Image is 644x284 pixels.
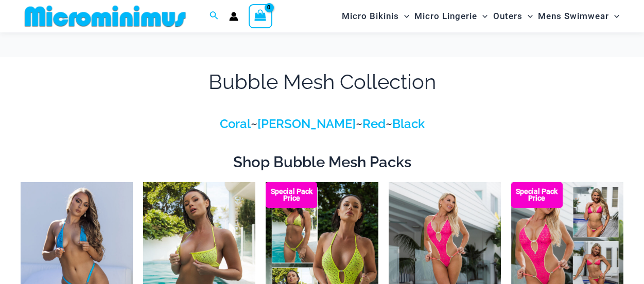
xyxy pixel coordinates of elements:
[210,10,219,23] a: Search icon link
[21,67,623,96] h1: Bubble Mesh Collection
[21,117,623,132] h4: ~ ~ ~
[491,3,535,29] a: OutersMenu ToggleMenu Toggle
[21,5,190,28] img: MM SHOP LOGO FLAT
[493,3,523,29] span: Outers
[338,2,623,31] nav: Site Navigation
[249,4,272,28] a: View Shopping Cart, empty
[609,3,619,29] span: Menu Toggle
[477,3,488,29] span: Menu Toggle
[21,152,623,172] h2: Shop Bubble Mesh Packs
[414,3,477,29] span: Micro Lingerie
[342,3,399,29] span: Micro Bikinis
[229,12,238,21] a: Account icon link
[399,3,409,29] span: Menu Toggle
[523,3,533,29] span: Menu Toggle
[339,3,412,29] a: Micro BikinisMenu ToggleMenu Toggle
[535,3,622,29] a: Mens SwimwearMenu ToggleMenu Toggle
[412,3,490,29] a: Micro LingerieMenu ToggleMenu Toggle
[511,188,563,202] b: Special Pack Price
[392,116,425,131] a: Black
[220,116,251,131] a: Coral
[266,188,317,202] b: Special Pack Price
[257,116,356,131] a: [PERSON_NAME]
[362,116,386,131] a: Red
[538,3,609,29] span: Mens Swimwear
